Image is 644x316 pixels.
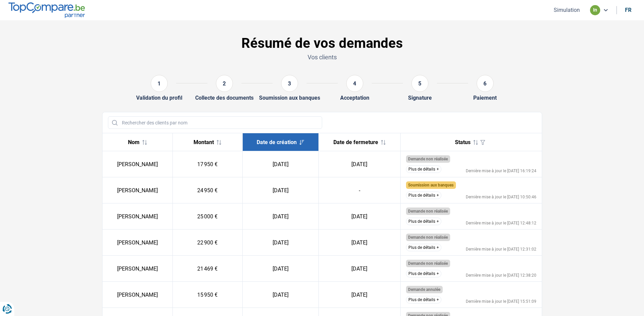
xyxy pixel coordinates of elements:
[408,209,448,214] span: Demande non réalisée
[408,287,440,292] span: Demande annulée
[243,177,318,203] td: [DATE]
[411,75,428,92] div: 5
[151,75,168,92] div: 1
[194,139,214,145] span: Montant
[408,95,432,101] div: Signature
[406,296,441,303] button: Plus de détails
[216,75,233,92] div: 2
[318,230,400,256] td: [DATE]
[466,247,536,251] div: Dernière mise à jour le [DATE] 12:31:02
[625,7,631,13] div: fr
[346,75,363,92] div: 4
[103,151,173,177] td: [PERSON_NAME]
[243,282,318,308] td: [DATE]
[136,95,182,101] div: Validation du profil
[243,203,318,230] td: [DATE]
[102,35,542,52] h1: Résumé de vos demandes
[281,75,298,92] div: 3
[108,116,322,129] input: Rechercher des clients par nom
[340,95,369,101] div: Acceptation
[318,203,400,230] td: [DATE]
[195,95,254,101] div: Collecte des documents
[172,256,243,282] td: 21 469 €
[406,192,441,199] button: Plus de détails
[172,203,243,230] td: 25 000 €
[408,235,448,240] span: Demande non réalisée
[466,221,536,225] div: Dernière mise à jour le [DATE] 12:48:12
[318,256,400,282] td: [DATE]
[128,139,140,145] span: Nom
[257,139,297,145] span: Date de création
[466,273,536,277] div: Dernière mise à jour le [DATE] 12:38:20
[406,165,441,173] button: Plus de détails
[103,230,173,256] td: [PERSON_NAME]
[477,75,494,92] div: 6
[103,256,173,282] td: [PERSON_NAME]
[318,151,400,177] td: [DATE]
[172,151,243,177] td: 17 950 €
[406,218,441,225] button: Plus de détails
[466,169,536,173] div: Dernière mise à jour le [DATE] 16:19:24
[243,256,318,282] td: [DATE]
[455,139,471,145] span: Status
[103,282,173,308] td: [PERSON_NAME]
[172,282,243,308] td: 15 950 €
[103,177,173,203] td: [PERSON_NAME]
[590,5,600,15] div: in
[408,261,448,266] span: Demande non réalisée
[552,6,582,14] button: Simulation
[8,2,85,18] img: TopCompare.be
[406,270,441,277] button: Plus de détails
[408,157,448,161] span: Demande non réalisée
[259,95,320,101] div: Soumission aux banques
[333,139,378,145] span: Date de fermeture
[466,195,536,199] div: Dernière mise à jour le [DATE] 10:50:46
[406,244,441,251] button: Plus de détails
[243,151,318,177] td: [DATE]
[408,183,454,187] span: Soumission aux banques
[103,203,173,230] td: [PERSON_NAME]
[466,299,536,303] div: Dernière mise à jour le [DATE] 15:51:09
[102,53,542,61] p: Vos clients
[318,177,400,203] td: -
[473,95,497,101] div: Paiement
[318,282,400,308] td: [DATE]
[243,230,318,256] td: [DATE]
[172,230,243,256] td: 22 900 €
[172,177,243,203] td: 24 950 €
